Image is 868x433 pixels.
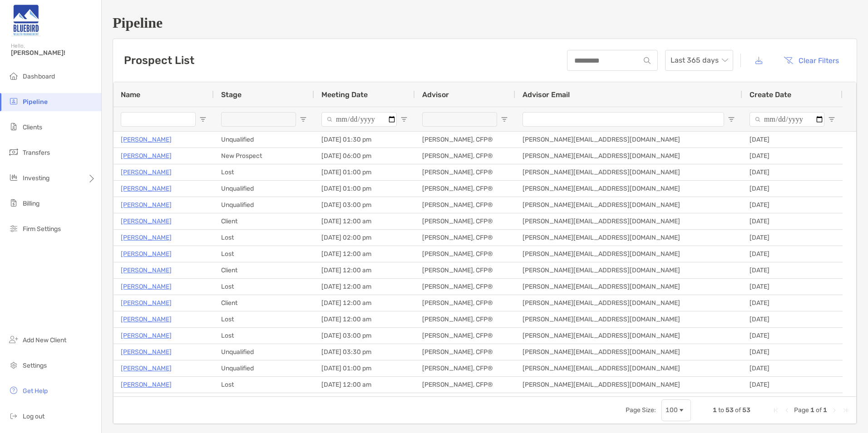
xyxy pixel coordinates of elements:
a: [PERSON_NAME] [121,150,172,162]
p: [PERSON_NAME] [121,395,172,407]
div: Lost [214,311,314,327]
div: [PERSON_NAME], CFP® [415,262,515,278]
div: Lost [214,328,314,344]
img: get-help icon [8,385,19,396]
div: [PERSON_NAME][EMAIL_ADDRESS][DOMAIN_NAME] [515,279,742,295]
span: Firm Settings [23,225,61,233]
button: Open Filter Menu [199,116,207,123]
span: Transfers [23,149,50,157]
a: [PERSON_NAME] [121,232,172,243]
div: [PERSON_NAME], CFP® [415,132,515,148]
input: Advisor Email Filter Input [523,112,724,127]
div: Unqualified [214,360,314,376]
div: [DATE] 12:00 am [314,295,415,311]
div: Unqualified [214,132,314,148]
a: [PERSON_NAME] [121,297,172,309]
div: [DATE] [742,246,843,262]
div: Lost [214,164,314,180]
div: Unqualified [214,181,314,197]
span: Billing [23,200,39,207]
div: First Page [772,407,779,414]
div: Unqualified [214,197,314,213]
a: [PERSON_NAME] [121,281,172,292]
img: billing icon [8,197,19,208]
p: [PERSON_NAME] [121,183,172,194]
div: [DATE] [742,328,843,344]
a: [PERSON_NAME] [121,379,172,390]
button: Open Filter Menu [400,116,408,123]
button: Open Filter Menu [828,116,835,123]
span: Name [121,90,140,99]
div: Lost [214,230,314,246]
p: [PERSON_NAME] [121,265,172,276]
div: [PERSON_NAME], CFP® [415,279,515,295]
a: [PERSON_NAME] [121,167,172,178]
div: [PERSON_NAME][EMAIL_ADDRESS][DOMAIN_NAME] [515,393,742,409]
div: [PERSON_NAME][EMAIL_ADDRESS][DOMAIN_NAME] [515,164,742,180]
div: [DATE] 12:00 am [314,246,415,262]
p: [PERSON_NAME] [121,199,172,211]
div: [DATE] 03:00 pm [314,197,415,213]
div: [DATE] 12:00 am [314,213,415,229]
div: [DATE] 01:00 pm [314,164,415,180]
span: Page [794,406,809,414]
div: [DATE] 12:00 am [314,377,415,393]
div: [PERSON_NAME], CFP® [415,328,515,344]
p: [PERSON_NAME] [121,330,172,341]
span: 53 [725,406,734,414]
img: input icon [644,57,651,64]
div: [DATE] 06:00 pm [314,148,415,164]
div: [PERSON_NAME][EMAIL_ADDRESS][DOMAIN_NAME] [515,148,742,164]
span: of [735,406,741,414]
div: [PERSON_NAME][EMAIL_ADDRESS][DOMAIN_NAME] [515,311,742,327]
div: [PERSON_NAME][EMAIL_ADDRESS][DOMAIN_NAME] [515,213,742,229]
div: [PERSON_NAME], CFP® [415,164,515,180]
div: [DATE] 01:00 pm [314,181,415,197]
div: Page Size: [626,406,656,414]
a: [PERSON_NAME] [121,363,172,374]
div: [PERSON_NAME][EMAIL_ADDRESS][DOMAIN_NAME] [515,230,742,246]
div: [DATE] [742,132,843,148]
div: [DATE] [742,279,843,295]
input: Meeting Date Filter Input [321,112,397,127]
a: [PERSON_NAME] [121,248,172,260]
span: Meeting Date [321,90,368,99]
span: Investing [23,174,49,182]
div: - [314,393,415,409]
div: [PERSON_NAME][EMAIL_ADDRESS][DOMAIN_NAME] [515,246,742,262]
div: [PERSON_NAME][EMAIL_ADDRESS][DOMAIN_NAME] [515,328,742,344]
div: [DATE] 12:00 am [314,262,415,278]
div: [PERSON_NAME], CFP® [415,295,515,311]
span: Stage [221,90,242,99]
span: Pipeline [23,98,48,106]
div: [PERSON_NAME][EMAIL_ADDRESS][DOMAIN_NAME] [515,360,742,376]
div: New Prospect [214,148,314,164]
span: Add New Client [23,336,66,344]
span: Advisor [422,90,449,99]
button: Open Filter Menu [728,116,735,123]
button: Clear Filters [777,50,846,70]
div: [PERSON_NAME][EMAIL_ADDRESS][DOMAIN_NAME] [515,344,742,360]
div: Previous Page [783,407,790,414]
img: transfers icon [8,147,19,157]
a: [PERSON_NAME] [121,216,172,227]
div: [DATE] 12:00 am [314,311,415,327]
div: [DATE] 01:30 pm [314,132,415,148]
div: [DATE] [742,295,843,311]
span: Last 365 days [671,50,728,70]
div: Client [214,295,314,311]
span: to [718,406,724,414]
span: Dashboard [23,73,55,80]
span: 53 [742,406,750,414]
img: dashboard icon [8,70,19,81]
span: 1 [823,406,827,414]
div: [DATE] [742,148,843,164]
h1: Pipeline [113,15,857,31]
div: [PERSON_NAME][EMAIL_ADDRESS][DOMAIN_NAME] [515,197,742,213]
div: [PERSON_NAME], CFP® [415,344,515,360]
div: Lost [214,246,314,262]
